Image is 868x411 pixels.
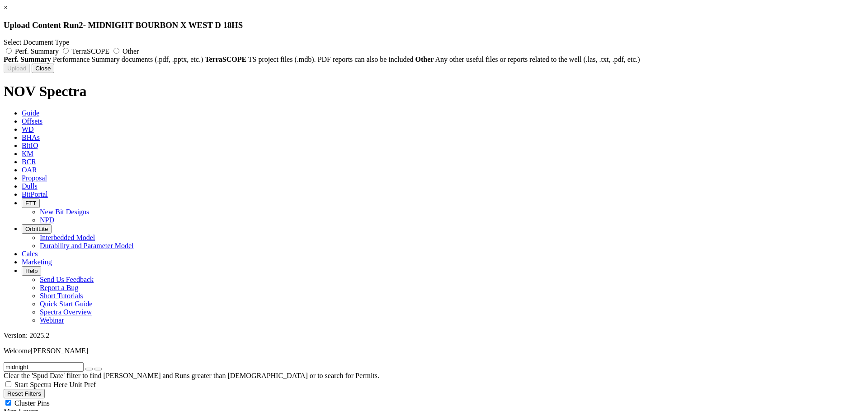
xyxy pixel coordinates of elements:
a: Quick Start Guide [40,300,92,308]
span: TS project files (.mdb). PDF reports can also be included [248,55,414,63]
a: × [4,4,8,11]
a: Interbedded Model [40,234,95,241]
p: Welcome [4,347,864,355]
input: Search [4,362,84,372]
span: FTT [25,200,36,207]
span: KM [22,150,33,157]
a: Send Us Feedback [40,276,94,283]
button: Upload [4,64,30,73]
a: Webinar [40,316,64,324]
a: NPD [40,216,54,224]
span: 2 [79,20,83,30]
span: Marketing [22,258,52,266]
span: OAR [22,166,37,174]
span: Other [123,47,139,55]
span: Proposal [22,174,47,182]
span: Select Document Type [4,38,69,46]
span: [PERSON_NAME] [31,347,88,355]
strong: Perf. Summary [4,55,51,63]
span: Performance Summary documents (.pdf, .pptx, etc.) [53,55,203,63]
span: BCR [22,158,36,166]
strong: Other [415,55,434,63]
span: TerraSCOPE [72,47,109,55]
span: Guide [22,109,39,117]
h1: NOV Spectra [4,83,864,100]
span: Unit Pref [69,381,96,388]
span: MIDNIGHT BOURBON X WEST D 18HS [88,20,243,30]
input: Other [113,48,119,54]
span: Help [25,268,38,274]
span: Dulls [22,182,38,190]
span: Offsets [22,117,42,125]
a: Report a Bug [40,284,78,291]
div: Version: 2025.2 [4,332,864,340]
span: BitPortal [22,190,48,198]
span: Start Spectra Here [14,381,67,388]
input: Perf. Summary [6,48,12,54]
button: Reset Filters [4,389,45,398]
span: Upload Content [4,20,61,30]
span: WD [22,125,34,133]
a: Short Tutorials [40,292,83,300]
a: Spectra Overview [40,308,92,316]
span: Cluster Pins [14,399,50,407]
a: Durability and Parameter Model [40,242,134,249]
span: Calcs [22,250,38,258]
span: Perf. Summary [15,47,59,55]
strong: TerraSCOPE [205,55,246,63]
span: BHAs [22,134,40,141]
span: Any other useful files or reports related to the well (.las, .txt, .pdf, etc.) [435,55,640,63]
button: Close [32,64,54,73]
span: BitIQ [22,142,38,149]
input: TerraSCOPE [63,48,69,54]
span: Clear the 'Spud Date' filter to find [PERSON_NAME] and Runs greater than [DEMOGRAPHIC_DATA] or to... [4,372,379,379]
span: Run - [63,20,86,30]
span: OrbitLite [25,226,48,232]
a: New Bit Designs [40,208,89,216]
